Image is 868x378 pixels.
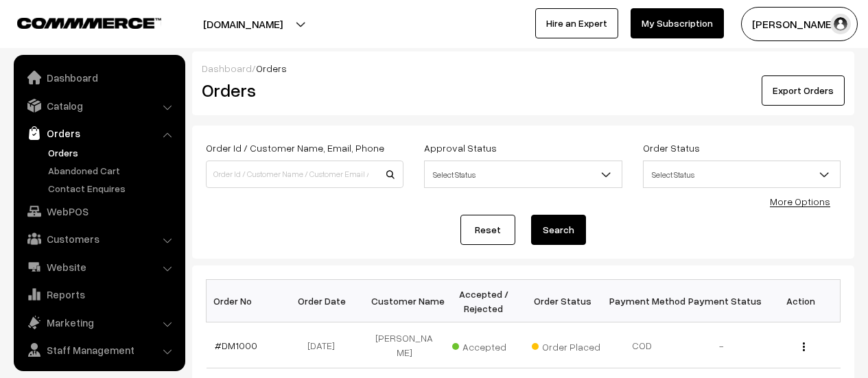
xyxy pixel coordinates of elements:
a: Customers [17,226,180,251]
input: Order Id / Customer Name / Customer Email / Customer Phone [206,161,403,188]
a: Staff Management [17,338,180,362]
span: Orders [256,62,287,74]
td: - [682,322,762,368]
a: More Options [770,196,830,207]
span: Order Placed [532,336,600,354]
td: [PERSON_NAME] [365,322,445,368]
a: WebPOS [17,199,180,224]
a: Reset [460,215,515,245]
a: Contact Enquires [45,181,180,196]
a: Marketing [17,310,180,335]
a: Abandoned Cart [45,163,180,178]
span: Select Status [644,163,840,187]
a: Orders [17,121,180,145]
a: Dashboard [202,62,252,74]
label: Approval Status [424,141,497,155]
a: Dashboard [17,65,180,90]
td: COD [602,322,682,368]
span: Select Status [424,161,622,188]
th: Order No [207,280,286,322]
button: Export Orders [762,75,845,106]
button: [PERSON_NAME] [741,7,858,41]
th: Payment Method [602,280,682,322]
a: Hire an Expert [535,8,618,38]
label: Order Id / Customer Name, Email, Phone [206,141,384,155]
a: Orders [45,145,180,160]
img: user [830,14,851,34]
a: My Subscription [631,8,724,38]
img: COMMMERCE [17,18,161,28]
img: Menu [803,342,805,351]
th: Customer Name [365,280,445,322]
button: Search [531,215,586,245]
button: [DOMAIN_NAME] [155,7,331,41]
a: Reports [17,282,180,307]
td: [DATE] [285,322,365,368]
a: Website [17,255,180,279]
th: Accepted / Rejected [444,280,524,322]
span: Accepted [452,336,521,354]
span: Select Status [425,163,621,187]
th: Order Status [524,280,603,322]
a: COMMMERCE [17,14,137,30]
label: Order Status [643,141,700,155]
a: Catalog [17,93,180,118]
span: Select Status [643,161,841,188]
a: #DM1000 [215,340,257,351]
th: Order Date [285,280,365,322]
h2: Orders [202,80,402,101]
div: / [202,61,845,75]
th: Payment Status [682,280,762,322]
th: Action [761,280,841,322]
